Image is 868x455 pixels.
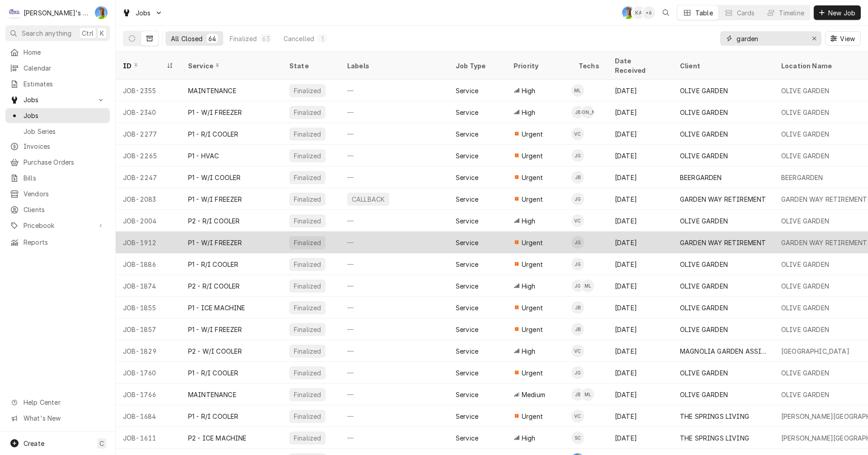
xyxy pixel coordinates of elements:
a: Go to Help Center [5,395,110,410]
div: BEERGARDEN [680,173,722,182]
div: OLIVE GARDEN [680,325,728,334]
div: OLIVE GARDEN [680,303,728,313]
span: Urgent [522,129,543,139]
span: What's New [24,413,104,423]
div: OLIVE GARDEN [781,325,829,334]
div: [DATE] [608,210,673,232]
div: Joey Brabb's Avatar [571,171,584,184]
span: Create [24,440,44,447]
button: Open search [659,5,673,20]
div: [DATE] [608,232,673,253]
div: JOB-2247 [116,166,181,188]
div: OLIVE GARDEN [680,260,728,269]
div: Service [456,281,478,291]
div: Joey Brabb's Avatar [571,301,584,314]
div: [DATE] [608,166,673,188]
a: Job Series [5,124,110,139]
span: Vendors [24,189,105,199]
span: Urgent [522,238,543,247]
div: JOB-1886 [116,253,181,275]
div: P2 - R/I COOLER [188,281,240,291]
div: OLIVE GARDEN [781,151,829,161]
div: Finalized [293,390,322,399]
div: Finalized [293,173,322,182]
button: Search anythingCtrlK [5,25,110,41]
div: Finalized [293,260,322,269]
div: [DATE] [608,384,673,405]
div: JOB-1829 [116,340,181,362]
div: Service [456,346,478,356]
span: High [522,108,536,117]
div: JOB-1611 [116,427,181,449]
div: Service [456,325,478,334]
span: Estimates [24,79,105,89]
input: Keyword search [736,31,804,46]
span: Reports [24,237,105,247]
div: — [340,340,448,362]
div: Finalized [293,412,322,421]
div: CALLBACK [351,194,386,204]
a: Clients [5,202,110,217]
span: High [522,346,536,356]
div: Service [456,412,478,421]
span: High [522,281,536,291]
div: Timeline [779,8,804,18]
span: Clients [24,205,105,214]
div: JG [571,366,584,379]
div: P1 - W/I COOLER [188,173,241,182]
div: Greg Austin's Avatar [95,6,108,19]
div: — [340,145,448,166]
span: Urgent [522,173,543,182]
div: P1 - R/I COOLER [188,129,238,139]
div: — [340,101,448,123]
div: Service [456,260,478,269]
div: Mikah Levitt-Freimuth's Avatar [581,388,594,401]
div: Joey Brabb's Avatar [571,106,584,118]
div: — [340,384,448,405]
div: [DATE] [608,427,673,449]
span: Jobs [24,95,92,104]
div: — [340,80,448,101]
span: Medium [522,390,545,399]
span: K [100,28,104,38]
div: JOB-1855 [116,297,181,318]
div: Valente Castillo's Avatar [571,410,584,422]
div: Steven Cramer's Avatar [571,431,584,444]
div: P1 - R/I COOLER [188,412,238,421]
div: [DATE] [608,188,673,210]
div: Clay's Refrigeration's Avatar [8,6,21,19]
div: JB [571,323,584,336]
div: JOB-2004 [116,210,181,232]
div: THE SPRINGS LIVING [680,412,749,421]
div: Service [456,173,478,182]
div: JB [571,106,584,118]
span: Calendar [24,63,105,73]
div: JB [571,301,584,314]
span: C [99,439,104,448]
div: JOB-1874 [116,275,181,297]
div: MAINTENANCE [188,390,236,399]
button: View [825,31,861,46]
a: Go to Jobs [118,5,166,20]
div: OLIVE GARDEN [781,129,829,139]
span: Urgent [522,325,543,334]
div: SC [571,431,584,444]
div: JOB-2265 [116,145,181,166]
div: Justin Achter's Avatar [581,106,594,118]
div: OLIVE GARDEN [781,216,829,226]
div: Johnny Guerra's Avatar [571,280,584,292]
div: Johnny Guerra's Avatar [571,236,584,249]
div: — [340,123,448,145]
div: P1 - HVAC [188,151,219,161]
div: P2 - R/I COOLER [188,216,240,226]
div: OLIVE GARDEN [680,129,728,139]
div: Service [456,303,478,313]
div: [DATE] [608,297,673,318]
div: P1 - ICE MACHINE [188,303,245,313]
div: GA [95,6,108,19]
div: Johnny Guerra's Avatar [571,149,584,162]
div: Joey Brabb's Avatar [571,323,584,336]
div: Finalized [293,216,322,226]
div: Service [456,368,478,378]
div: — [340,427,448,449]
